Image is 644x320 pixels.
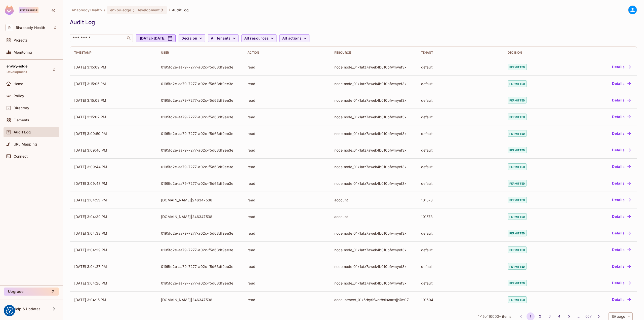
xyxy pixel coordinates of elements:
div: read [248,181,326,186]
span: [DATE] 3:09:43 PM [74,181,107,186]
div: Decision [508,51,562,55]
span: The full list contains 39710 items. To access the end of the list, adjust the filters [489,314,501,319]
button: Upgrade [4,288,59,296]
div: 101604 [421,297,500,302]
div: node:node_01k1atz7awek4b0f0pfwmyef3x [334,164,413,169]
span: envoy-edge [110,8,131,12]
button: Details [610,96,633,104]
div: 0195fc2e-aa79-7277-a02c-f5d63df9ee3e [161,131,240,136]
div: default [421,231,500,236]
div: node:node_01k1atz7awek4b0f0pfwmyef3x [334,181,413,186]
div: [DOMAIN_NAME]|246347538 [161,297,240,302]
span: [DATE] 3:04:15 PM [74,298,106,302]
button: All resources [242,34,276,42]
span: Workspace: Rhapsody Health [16,26,45,30]
button: Details [610,296,633,304]
div: 0195fc2e-aa79-7277-a02c-f5d63df9ee3e [161,81,240,86]
div: Tenant [421,51,500,55]
span: Help & Updates [14,307,41,311]
span: [DATE] 3:04:29 PM [74,248,107,252]
span: [DATE] 3:04:39 PM [74,215,107,219]
div: read [248,115,326,119]
div: default [421,98,500,103]
span: [DATE] 3:04:27 PM [74,264,107,269]
img: Revisit consent button [6,307,13,314]
div: 101573 [421,214,500,219]
div: read [248,98,326,103]
div: node:node_01k1atz7awek4b0f0pfwmyef3x [334,65,413,69]
div: Audit Log [70,18,634,26]
span: the active workspace [72,8,102,12]
span: : [133,8,135,12]
span: All tenants [211,35,230,42]
span: Policy [14,94,24,98]
button: [DATE]-[DATE] [136,34,176,42]
div: Action [248,51,326,55]
div: [DOMAIN_NAME]|246347538 [161,198,240,202]
div: … [574,314,582,319]
div: 0195fc2e-aa79-7277-a02c-f5d63df9ee3e [161,115,240,119]
span: [DATE] 3:04:33 PM [74,231,107,235]
div: 0195fc2e-aa79-7277-a02c-f5d63df9ee3e [161,148,240,153]
div: read [248,281,326,286]
li: / [104,8,105,12]
div: default [421,264,500,269]
span: envoy-edge [7,64,28,68]
span: Home [14,82,23,86]
button: Decision [179,34,205,42]
button: Details [610,113,633,121]
div: account:acct_01k5rhy9fwer8sk4mxxjjs7m07 [334,297,413,302]
div: node:node_01k1atz7awek4b0f0pfwmyef3x [334,81,413,86]
button: Details [610,63,633,71]
button: Details [610,146,633,154]
button: Consent Preferences [6,307,13,314]
div: 0195fc2e-aa79-7277-a02c-f5d63df9ee3e [161,65,240,69]
div: default [421,247,500,252]
button: Details [610,163,633,171]
button: Details [610,229,633,237]
span: Monitoring [14,50,32,54]
div: read [248,198,326,202]
span: Connect [14,154,28,158]
span: permitted [508,80,527,87]
div: default [421,65,500,69]
span: permitted [508,197,527,203]
div: read [248,81,326,86]
span: permitted [508,230,527,236]
button: Details [610,212,633,221]
div: [DOMAIN_NAME]|246347538 [161,214,240,219]
div: 0195fc2e-aa79-7277-a02c-f5d63df9ee3e [161,247,240,252]
span: Development [7,70,27,74]
div: default [421,281,500,286]
div: default [421,164,500,169]
button: Details [610,246,633,254]
div: read [248,65,326,69]
span: permitted [508,163,527,170]
span: [DATE] 3:15:02 PM [74,115,106,119]
div: 0195fc2e-aa79-7277-a02c-f5d63df9ee3e [161,98,240,103]
li: / [169,8,170,12]
span: permitted [508,263,527,270]
div: default [421,181,500,186]
span: [DATE] 3:15:05 PM [74,82,106,86]
div: account [334,198,413,202]
span: permitted [508,246,527,253]
span: [DATE] 3:15:03 PM [74,98,106,102]
span: [DATE] 3:04:26 PM [74,281,107,285]
span: permitted [508,180,527,187]
div: read [248,214,326,219]
div: node:node_01k1atz7awek4b0f0pfwmyef3x [334,115,413,119]
span: [DATE] 3:04:53 PM [74,198,107,202]
div: read [248,131,326,136]
div: 101573 [421,198,500,202]
div: default [421,115,500,119]
span: R [6,24,13,31]
div: Resource [334,51,413,55]
button: Details [610,262,633,270]
span: permitted [508,280,527,286]
span: permitted [508,130,527,137]
div: read [248,297,326,302]
div: read [248,164,326,169]
span: permitted [508,97,527,103]
span: permitted [508,147,527,153]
